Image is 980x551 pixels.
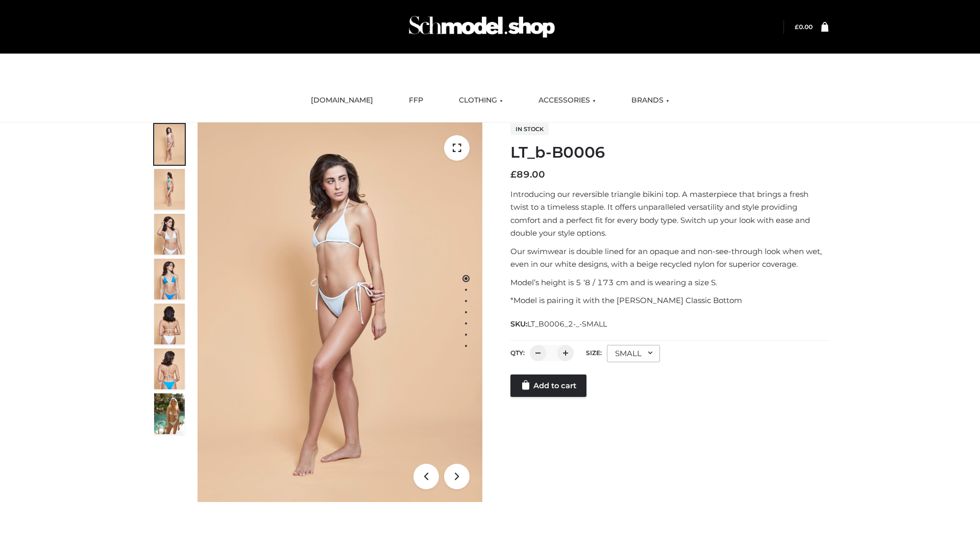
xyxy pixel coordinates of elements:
bdi: 89.00 [510,169,545,180]
img: ArielClassicBikiniTop_CloudNine_AzureSky_OW114ECO_1-scaled.jpg [154,124,185,165]
img: ArielClassicBikiniTop_CloudNine_AzureSky_OW114ECO_1 [198,122,482,502]
a: Add to cart [510,374,586,397]
span: £ [510,169,517,180]
img: Schmodel Admin 964 [405,7,558,47]
bdi: 0.00 [795,23,813,31]
div: SMALL [607,345,660,362]
a: £0.00 [795,23,813,31]
label: QTY: [510,349,525,357]
img: ArielClassicBikiniTop_CloudNine_AzureSky_OW114ECO_4-scaled.jpg [154,259,185,299]
img: ArielClassicBikiniTop_CloudNine_AzureSky_OW114ECO_8-scaled.jpg [154,348,185,389]
img: Arieltop_CloudNine_AzureSky2.jpg [154,393,185,434]
img: ArielClassicBikiniTop_CloudNine_AzureSky_OW114ECO_3-scaled.jpg [154,214,185,255]
p: Model’s height is 5 ‘8 / 173 cm and is wearing a size S. [510,276,828,289]
span: £ [795,23,799,31]
img: ArielClassicBikiniTop_CloudNine_AzureSky_OW114ECO_7-scaled.jpg [154,304,185,344]
a: ACCESSORIES [531,89,603,112]
p: Our swimwear is double lined for an opaque and non-see-through look when wet, even in our white d... [510,245,828,271]
span: LT_B0006_2-_-SMALL [527,319,607,329]
a: BRANDS [624,89,677,112]
span: SKU: [510,318,608,330]
p: *Model is pairing it with the [PERSON_NAME] Classic Bottom [510,294,828,307]
span: In stock [510,123,549,135]
p: Introducing our reversible triangle bikini top. A masterpiece that brings a fresh twist to a time... [510,188,828,240]
a: FFP [401,89,431,112]
img: ArielClassicBikiniTop_CloudNine_AzureSky_OW114ECO_2-scaled.jpg [154,169,185,210]
h1: LT_b-B0006 [510,143,828,162]
a: [DOMAIN_NAME] [303,89,381,112]
label: Size: [586,349,602,357]
a: CLOTHING [451,89,510,112]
